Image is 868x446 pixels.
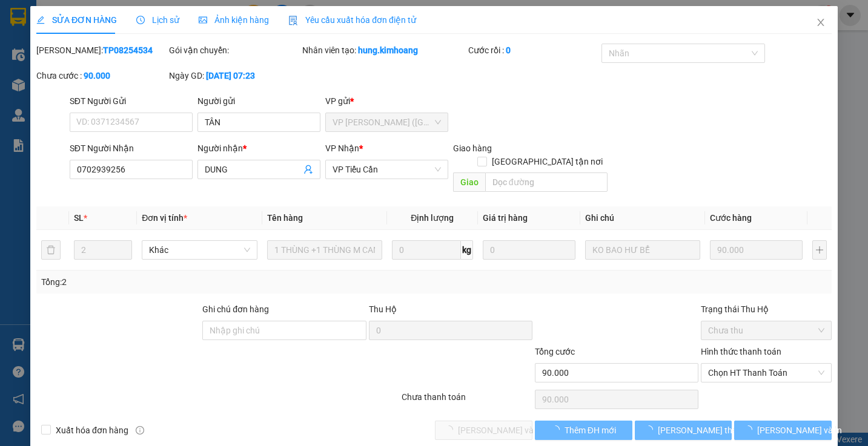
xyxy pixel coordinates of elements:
span: loading [744,425,757,434]
button: delete [41,240,61,260]
span: SỬA ĐƠN HÀNG [36,15,117,25]
b: [DATE] 07:23 [207,71,256,80]
span: picture [199,16,207,24]
div: [PERSON_NAME]: [36,44,167,57]
div: SĐT Người Gửi [70,94,193,108]
span: VP Tiểu Cần [333,160,441,179]
span: Chưa thu [708,321,824,339]
input: 0 [483,240,575,260]
input: VD: Bàn, Ghế [267,240,382,260]
label: Ghi chú đơn hàng [202,304,269,314]
span: Chọn HT Thanh Toán [708,364,824,382]
span: Lịch sử [136,15,179,25]
span: Thu Hộ [369,304,397,314]
div: Nhân viên tạo: [302,44,466,57]
span: VP Trần Phú (Hàng) [333,113,441,131]
span: loading [644,425,658,434]
span: Xuất hóa đơn hàng [51,424,133,437]
div: Người gửi [197,94,320,108]
div: Gói vận chuyển: [170,44,300,57]
span: Định lượng [411,213,454,223]
b: 0 [506,45,511,55]
input: Dọc đường [485,172,608,192]
button: [PERSON_NAME] và In [734,421,832,440]
span: Đơn vị tính [142,213,187,223]
span: Giá trị hàng [483,213,528,223]
div: Cước rồi : [468,44,598,57]
div: Người nhận [197,142,320,155]
span: Yêu cầu xuất hóa đơn điện tử [288,15,416,25]
img: icon [288,16,298,25]
span: Ảnh kiện hàng [199,15,269,25]
input: 0 [710,240,803,260]
b: hung.kimhoang [358,45,418,55]
button: [PERSON_NAME] và Giao hàng [436,421,533,440]
input: Ghi chú đơn hàng [202,321,366,340]
button: Thêm ĐH mới [535,421,632,440]
label: Hình thức thanh toán [701,347,781,356]
div: Chưa thanh toán [401,390,534,412]
b: TP08254534 [103,45,153,55]
span: close [816,18,826,27]
button: Close [804,6,838,40]
span: Thêm ĐH mới [565,424,616,437]
span: Giao [453,172,485,192]
div: Chưa cước : [36,69,167,82]
button: [PERSON_NAME] thay đổi [635,421,732,440]
span: info-circle [136,426,144,435]
span: [GEOGRAPHIC_DATA] tận nơi [488,155,608,168]
span: [PERSON_NAME] và In [757,424,842,437]
span: [PERSON_NAME] thay đổi [658,424,755,437]
span: Giao hàng [453,143,492,153]
div: VP gửi [325,94,448,108]
div: Ngày GD: [170,69,300,82]
span: Cước hàng [710,213,752,223]
b: 90.000 [84,71,110,80]
div: Trạng thái Thu Hộ [701,303,831,316]
span: Tên hàng [267,213,303,223]
div: Tổng: 2 [41,275,336,289]
span: kg [461,240,473,260]
input: Ghi Chú [585,240,700,260]
span: Khác [149,241,250,259]
span: user-add [303,165,313,174]
button: plus [812,240,827,260]
span: clock-circle [136,16,145,24]
th: Ghi chú [580,206,705,230]
span: SL [74,213,84,223]
span: Tổng cước [535,347,575,356]
span: VP Nhận [325,143,359,153]
span: loading [551,425,565,434]
span: edit [36,16,45,24]
div: SĐT Người Nhận [70,142,193,155]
